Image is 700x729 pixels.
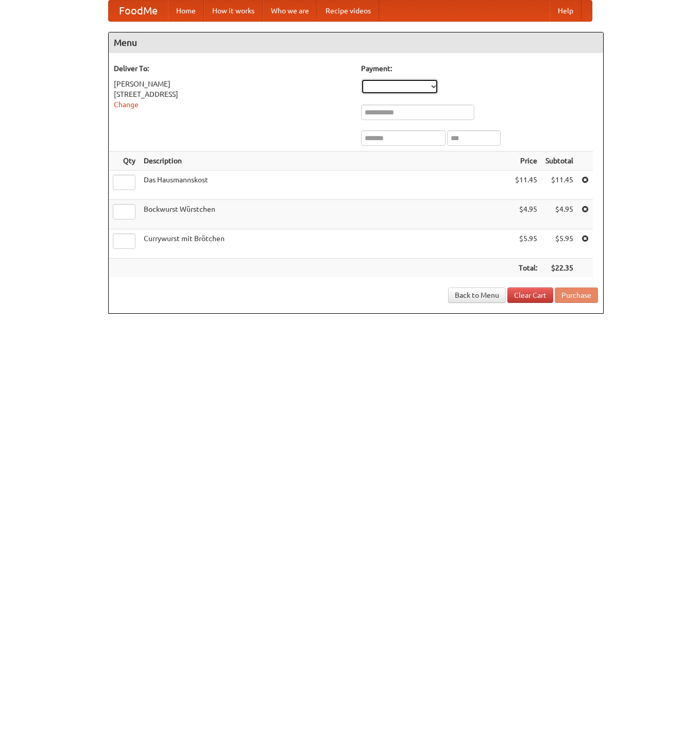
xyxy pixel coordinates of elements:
[448,287,506,303] a: Back to Menu
[140,200,511,229] td: Bockwurst Würstchen
[541,151,577,171] th: Subtotal
[109,151,140,171] th: Qty
[541,229,577,259] td: $5.95
[109,1,168,21] a: FoodMe
[550,1,582,21] a: Help
[114,89,351,99] div: [STREET_ADDRESS]
[204,1,263,21] a: How it works
[511,259,541,278] th: Total:
[140,151,511,171] th: Description
[263,1,317,21] a: Who we are
[140,229,511,259] td: Currywurst mit Brötchen
[317,1,379,21] a: Recipe videos
[511,151,541,171] th: Price
[114,100,139,109] a: Change
[555,287,598,303] button: Purchase
[361,63,598,74] h5: Payment:
[140,171,511,200] td: Das Hausmannskost
[511,200,541,229] td: $4.95
[114,63,351,74] h5: Deliver To:
[168,1,204,21] a: Home
[511,229,541,259] td: $5.95
[541,171,577,200] td: $11.45
[541,200,577,229] td: $4.95
[511,171,541,200] td: $11.45
[507,287,553,303] a: Clear Cart
[109,32,603,53] h4: Menu
[114,79,351,89] div: [PERSON_NAME]
[541,259,577,278] th: $22.35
